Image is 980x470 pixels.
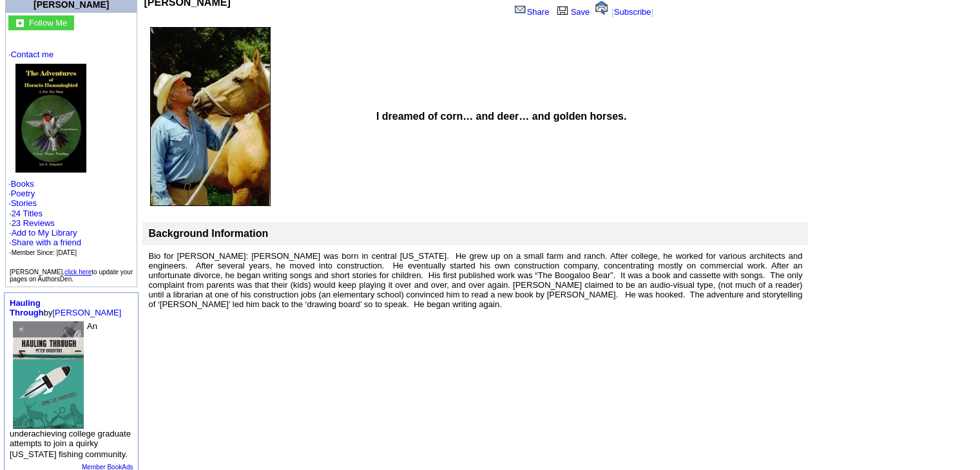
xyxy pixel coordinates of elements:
[13,321,84,428] img: 76294.jpg
[515,5,526,15] img: share_page.gif
[52,308,121,317] a: [PERSON_NAME]
[12,218,55,228] a: 23 Reviews
[11,189,35,198] a: Poetry
[8,50,134,258] font: · · · ·
[148,251,802,309] font: Bio for [PERSON_NAME]: [PERSON_NAME] was born in central [US_STATE]. He grew up on a small farm a...
[9,228,81,257] font: · · ·
[12,249,77,256] font: Member Since: [DATE]
[11,179,34,189] a: Books
[29,17,67,28] a: Follow Me
[9,209,81,257] font: · ·
[12,209,43,218] a: 24 Titles
[595,1,608,15] img: alert.gif
[11,50,53,59] a: Contact me
[651,7,653,17] font: ]
[554,7,590,17] a: Save
[614,7,651,17] a: Subscribe
[555,5,570,15] img: library.gif
[64,268,91,276] a: click here
[16,19,24,27] img: gc.jpg
[29,18,67,28] font: Follow Me
[376,111,627,122] b: I dreamed of corn… and deer… and golden horses.
[10,298,121,317] font: by
[148,228,268,239] b: Background Information
[12,228,77,238] a: Add to My Library
[10,321,131,458] font: An underachieving college graduate attempts to join a quirky [US_STATE] fishing community.
[514,7,550,17] a: Share
[150,27,271,206] img: 119438.JPG
[611,7,614,17] font: [
[15,64,86,173] img: 37656.JPG
[10,298,44,317] a: Hauling Through
[10,268,133,283] font: [PERSON_NAME], to update your pages on AuthorsDen.
[11,198,37,208] a: Stories
[12,238,81,247] a: Share with a friend
[144,8,434,21] iframe: fb:like Facebook Social Plugin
